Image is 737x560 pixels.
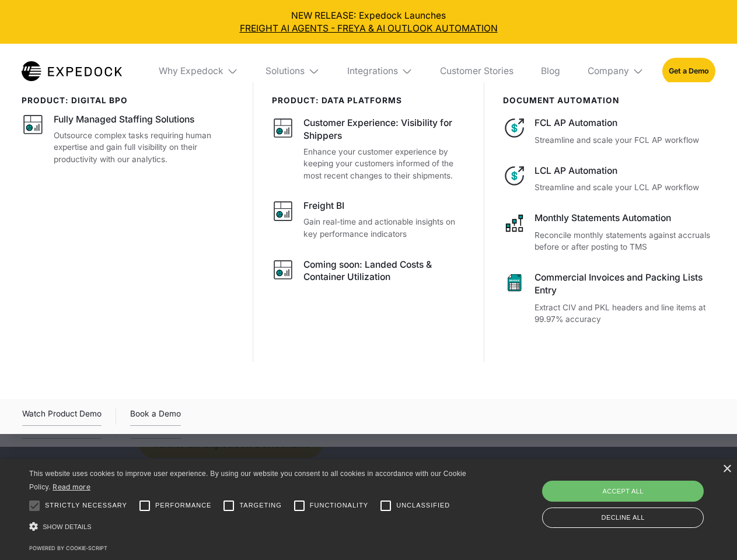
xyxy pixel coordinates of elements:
p: Streamline and scale your LCL AP workflow [535,181,715,194]
span: Targeting [239,501,281,510]
p: Streamline and scale your FCL AP workflow [535,134,715,146]
div: Freight BI [303,199,344,212]
a: Get a Demo [662,58,715,84]
div: document automation [503,96,715,105]
span: Show details [43,523,92,530]
div: PRODUCT: data platforms [272,96,466,105]
div: Customer Experience: Visibility for Shippers [303,117,466,142]
div: Monthly Statements Automation [535,212,715,225]
a: Fully Managed Staffing SolutionsOutsource complex tasks requiring human expertise and gain full v... [22,113,235,165]
div: Why Expedock [159,65,223,77]
a: Customer Experience: Visibility for ShippersEnhance your customer experience by keeping your cust... [272,117,466,181]
a: Monthly Statements AutomationReconcile monthly statements against accruals before or after postin... [503,212,715,253]
a: Book a Demo [130,407,181,426]
div: Coming soon: Landed Costs & Container Utilization [303,258,466,284]
div: Solutions [257,44,329,99]
p: Reconcile monthly statements against accruals before or after posting to TMS [535,229,715,253]
a: Powered by cookie-script [29,545,107,551]
p: Outsource complex tasks requiring human expertise and gain full visibility on their productivity ... [54,129,235,166]
a: Read more [53,482,90,491]
div: NEW RELEASE: Expedock Launches [9,9,728,35]
a: Blog [532,44,569,99]
p: Gain real-time and actionable insights on key performance indicators [303,216,466,240]
div: product: digital bpo [22,96,235,105]
a: Commercial Invoices and Packing Lists EntryExtract CIV and PKL headers and line items at 99.97% a... [503,271,715,325]
div: FCL AP Automation [535,117,715,129]
a: FCL AP AutomationStreamline and scale your FCL AP workflow [503,117,715,146]
p: Extract CIV and PKL headers and line items at 99.97% accuracy [535,302,715,325]
a: Freight BIGain real-time and actionable insights on key performance indicators [272,199,466,240]
div: Solutions [266,65,305,77]
div: LCL AP Automation [535,164,715,177]
a: Customer Stories [431,44,522,99]
div: Integrations [338,44,422,99]
div: Company [578,44,653,99]
div: Why Expedock [149,44,247,99]
div: Fully Managed Staffing Solutions [54,113,194,126]
span: Strictly necessary [45,501,127,510]
div: Show details [29,519,470,535]
iframe: Chat Widget [543,434,737,560]
a: FREIGHT AI AGENTS - FREYA & AI OUTLOOK AUTOMATION [9,22,728,35]
span: Performance [155,501,212,510]
span: This website uses cookies to improve user experience. By using our website you consent to all coo... [29,470,466,491]
div: Company [588,65,629,77]
div: Integrations [347,65,398,77]
span: Functionality [310,501,368,510]
p: Enhance your customer experience by keeping your customers informed of the most recent changes to... [303,146,466,182]
a: LCL AP AutomationStreamline and scale your LCL AP workflow [503,164,715,194]
div: Commercial Invoices and Packing Lists Entry [535,271,715,297]
span: Unclassified [396,501,450,510]
a: Coming soon: Landed Costs & Container Utilization [272,258,466,288]
div: Watch Product Demo [22,407,102,426]
a: open lightbox [22,407,102,426]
